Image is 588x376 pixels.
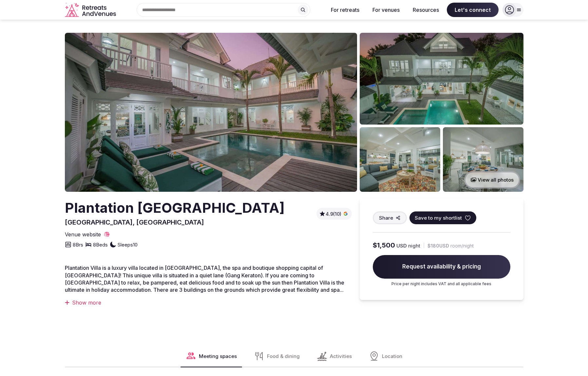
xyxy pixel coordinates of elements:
span: $1,500 [373,241,395,250]
span: Let's connect [447,3,499,17]
div: | [423,242,425,249]
span: night [408,242,420,249]
span: Food & dining [267,353,300,360]
span: $180 USD [427,243,449,249]
span: 8 Beds [93,241,108,248]
div: Show more [65,299,352,306]
svg: Retreats and Venues company logo [65,3,117,17]
a: Visit the homepage [65,3,117,17]
span: Plantation Villa is a luxury villa located in [GEOGRAPHIC_DATA], the spa and boutique shopping ca... [65,265,344,293]
span: Request availability & pricing [373,255,510,279]
img: Venue gallery photo [360,127,440,192]
span: Save to my shortlist [415,214,462,221]
button: For retreats [326,3,365,17]
button: View all photos [464,171,520,188]
button: Resources [408,3,444,17]
span: Sleeps 10 [118,241,138,248]
span: Venue website [65,231,101,238]
img: Venue cover photo [65,33,357,192]
span: USD [396,242,407,249]
p: Price per night includes VAT and all applicable fees [373,281,510,287]
button: Share [373,211,407,224]
img: Venue gallery photo [443,127,523,192]
span: room/night [450,243,474,249]
span: Activities [330,353,352,360]
img: Venue gallery photo [360,33,523,125]
span: Location [382,353,402,360]
a: Venue website [65,231,110,238]
span: Share [379,214,393,221]
h2: Plantation [GEOGRAPHIC_DATA] [65,198,285,218]
span: Meeting spaces [199,353,237,360]
button: For venues [367,3,405,17]
span: 8 Brs [73,241,83,248]
button: Save to my shortlist [409,211,476,224]
button: 4.9(10) [319,210,349,217]
span: [GEOGRAPHIC_DATA], [GEOGRAPHIC_DATA] [65,218,204,226]
span: 4.9 (10) [326,211,341,217]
